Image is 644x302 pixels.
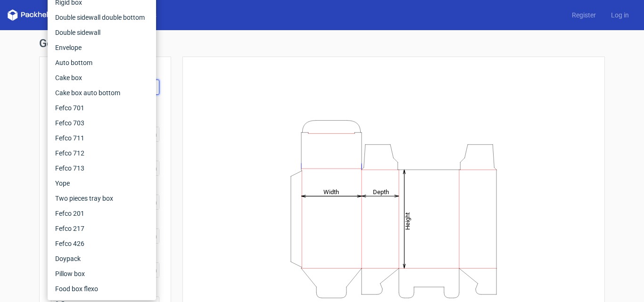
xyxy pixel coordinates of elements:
[404,212,411,229] tspan: Height
[51,115,152,131] div: Fefco 703
[51,281,152,296] div: Food box flexo
[51,70,152,85] div: Cake box
[39,38,605,49] h1: Generate new dieline
[51,236,152,251] div: Fefco 426
[51,85,152,100] div: Cake box auto bottom
[51,100,152,115] div: Fefco 701
[373,188,389,195] tspan: Depth
[323,188,339,195] tspan: Width
[564,10,603,20] a: Register
[51,55,152,70] div: Auto bottom
[51,131,152,146] div: Fefco 711
[51,146,152,161] div: Fefco 712
[51,266,152,281] div: Pillow box
[51,40,152,55] div: Envelope
[51,221,152,236] div: Fefco 217
[51,191,152,206] div: Two pieces tray box
[51,161,152,176] div: Fefco 713
[51,206,152,221] div: Fefco 201
[51,10,152,25] div: Double sidewall double bottom
[603,10,636,20] a: Log in
[51,25,152,40] div: Double sidewall
[51,251,152,266] div: Doypack
[51,176,152,191] div: Yope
